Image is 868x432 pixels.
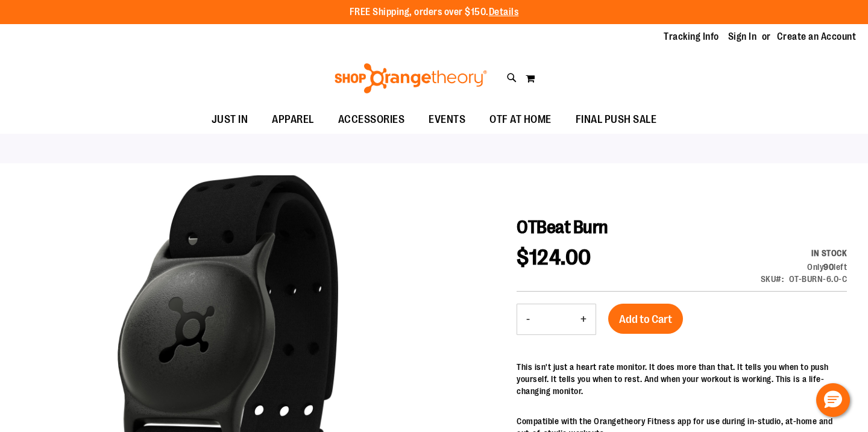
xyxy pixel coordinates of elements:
span: JUST IN [212,106,248,133]
button: Increase product quantity [571,304,596,334]
button: Decrease product quantity [517,304,539,334]
a: Sign In [728,30,757,43]
a: FINAL PUSH SALE [564,106,669,134]
span: FINAL PUSH SALE [576,106,657,133]
p: FREE Shipping, orders over $150. [350,5,519,19]
span: APPAREL [272,106,314,133]
a: ACCESSORIES [326,106,417,134]
span: Add to Cart [619,313,672,326]
button: Hello, have a question? Let’s chat. [816,383,850,417]
a: EVENTS [417,106,477,134]
span: EVENTS [429,106,465,133]
div: OT-BURN-6.0-C [789,273,848,285]
a: OTF AT HOME [477,106,564,133]
strong: 90 [823,262,834,272]
a: JUST IN [200,106,260,134]
button: Add to Cart [608,304,683,334]
img: Shop Orangetheory [333,63,489,93]
span: OTF AT HOME [489,106,552,133]
span: ACCESSORIES [338,106,405,133]
a: Details [489,7,519,17]
a: APPAREL [260,106,326,134]
span: OTBeat Burn [517,217,608,237]
span: In stock [811,248,847,258]
strong: SKU [761,274,784,284]
div: Availability [761,247,848,259]
a: Create an Account [777,30,857,43]
span: $124.00 [517,245,591,270]
div: Only 90 left [761,261,848,273]
p: This isn't just a heart rate monitor. It does more than that. It tells you when to push yourself.... [517,361,847,397]
a: Tracking Info [664,30,719,43]
input: Product quantity [539,305,571,334]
